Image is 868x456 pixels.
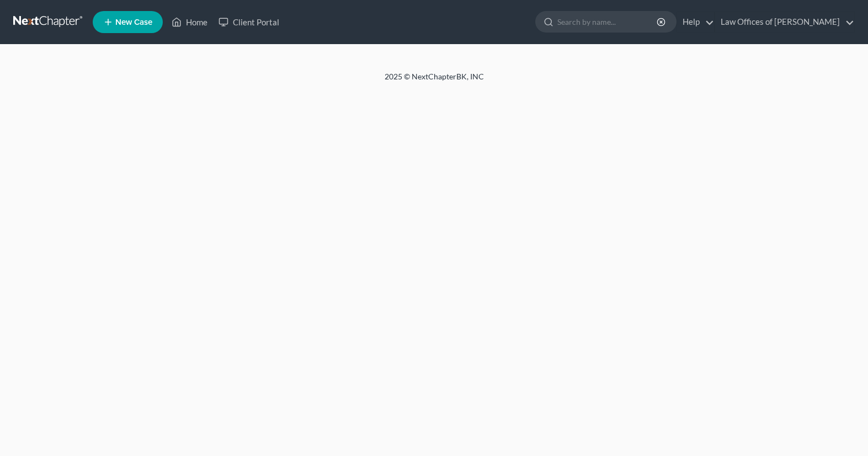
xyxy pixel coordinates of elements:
[715,12,854,32] a: Law Offices of [PERSON_NAME]
[557,12,658,32] input: Search by name...
[677,12,714,32] a: Help
[213,12,285,32] a: Client Portal
[120,71,749,91] div: 2025 © NextChapterBK, INC
[115,18,152,26] span: New Case
[166,12,213,32] a: Home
